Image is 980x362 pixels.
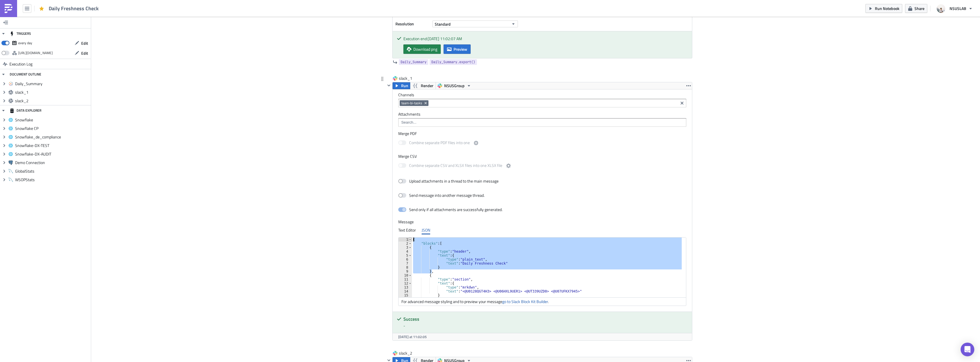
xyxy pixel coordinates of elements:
[905,4,927,13] button: Share
[399,297,686,306] div: For advanced message styling and to preview your message .
[679,100,685,107] button: Clear selected items
[403,323,688,329] div: -
[15,152,89,157] span: Snowflake-DX-AUDIT
[399,277,412,281] div: 11
[473,140,479,146] button: Combine separate PDF files into one
[15,160,89,165] span: Demo Connection
[505,162,512,169] button: Combine separate CSV and XLSX files into one XLSX file
[399,242,412,246] div: 2
[399,350,422,356] span: slack_2
[9,59,32,69] span: Execution Log
[399,75,422,81] span: slack_1
[403,44,441,54] a: Download png
[401,59,426,65] span: Daily_Summary
[933,2,976,15] button: NSUSLAB
[454,46,467,52] span: Preview
[15,169,89,174] span: GlobalStats
[395,20,430,28] label: Resolution
[914,5,924,11] span: Share
[875,5,899,11] span: Run Notebook
[49,5,99,12] span: Daily Freshness Check
[398,140,479,147] label: Combine separate PDF files into one
[398,112,686,117] label: Attachments
[15,117,89,122] span: Snowflake
[399,253,412,257] div: 5
[398,334,427,339] span: [DATE] at 11:02:05
[15,134,89,140] span: Snowflake_de_compliance
[444,44,471,54] button: Preview
[15,81,89,86] span: Daily_Summary
[15,98,89,103] span: slack_2
[2,2,297,7] body: Rich Text Area. Press ALT-0 for help.
[399,249,412,253] div: 4
[15,90,89,95] span: slack_1
[399,246,412,249] div: 3
[398,131,686,136] label: Merge PDF
[421,82,433,89] span: Render
[398,154,686,159] label: Merge CSV
[936,4,946,13] img: Avatar
[398,179,499,184] label: Upload attachments in a thread to the main message
[865,4,902,13] button: Run Notebook
[401,101,422,105] span: team-bi-tasks
[403,317,688,321] h5: Success
[81,40,88,46] span: Edit
[435,21,451,27] span: Standard
[18,39,32,47] div: every day
[436,82,473,89] button: NSUSGroup
[399,257,412,261] div: 6
[399,273,412,277] div: 10
[399,289,412,293] div: 14
[410,82,436,89] button: Render
[399,269,412,273] div: 9
[422,226,430,234] div: JSON
[399,265,412,269] div: 8
[18,49,53,57] div: https://pushmetrics.io/api/v1/report/2joydE0lDq/webhook?token=f549047b78424cdcb36c67d9a5fe5535
[15,177,89,182] span: WSOPStats
[398,226,416,234] div: Text Editor
[15,126,89,131] span: Snowflake CP
[444,82,465,89] span: NSUSGroup
[399,59,428,65] a: Daily_Summary
[399,293,412,297] div: 15
[430,59,477,65] a: Daily_Summary.export()
[399,285,412,289] div: 13
[398,219,686,224] label: Message
[423,100,428,106] button: Remove Tag
[398,92,686,97] label: Channels
[4,4,13,13] img: PushMetrics
[400,120,684,125] input: Search...
[409,207,503,212] div: Send only if all attachments are successfully generated.
[393,82,410,89] button: Run
[10,28,31,39] div: TRIGGERS
[10,69,41,79] div: DOCUMENT OUTLINE
[398,162,512,169] label: Combine separate CSV and XLSX files into one XLSX file
[72,49,91,58] button: Edit
[399,281,412,285] div: 12
[403,36,688,42] div: Execution end: [DATE] 11:02:07 AM
[413,46,437,52] span: Download png
[431,59,475,65] span: Daily_Summary.export()
[81,50,88,56] span: Edit
[2,2,297,7] p: BI Toronto - Daily Freshness Check
[15,143,89,148] span: Snowflake-DX-TEST
[401,82,408,89] span: Run
[399,238,412,242] div: 1
[950,5,966,11] span: NSUSLAB
[10,105,41,116] div: DATA EXPLORER
[432,21,518,27] button: Standard
[385,82,392,89] button: Hide content
[398,193,485,198] label: Send message into another message thread.
[399,261,412,265] div: 7
[961,343,974,356] div: Open Intercom Messenger
[72,39,91,48] button: Edit
[502,298,548,304] a: go to Slack Block Kit Builder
